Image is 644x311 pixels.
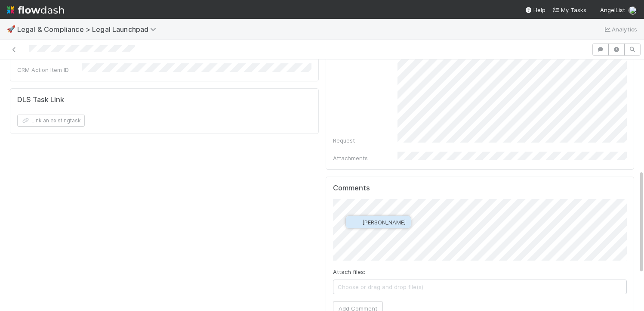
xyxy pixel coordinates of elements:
[362,219,406,226] span: [PERSON_NAME]
[17,65,82,74] div: CRM Action Item ID
[17,25,160,34] span: Legal & Compliance > Legal Launchpad
[7,25,15,33] span: 🚀
[603,24,637,34] a: Analytics
[333,267,365,276] label: Attach files:
[552,6,586,13] span: My Tasks
[600,6,625,13] span: AngelList
[333,280,627,294] span: Choose or drag and drop file(s)
[552,6,586,14] a: My Tasks
[7,3,64,17] img: logo-inverted-e16ddd16eac7371096b0.svg
[333,184,627,193] h5: Comments
[17,115,85,127] button: Link an existingtask
[17,96,64,104] h5: DLS Task Link
[525,6,545,14] div: Help
[346,216,411,228] button: [PERSON_NAME]
[333,154,397,162] div: Attachments
[629,6,637,15] img: avatar_0b1dbcb8-f701-47e0-85bc-d79ccc0efe6c.png
[351,218,360,227] img: avatar_a9dc15fe-0eaf-4eb9-9188-2685c8717549.png
[333,136,397,145] div: Request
